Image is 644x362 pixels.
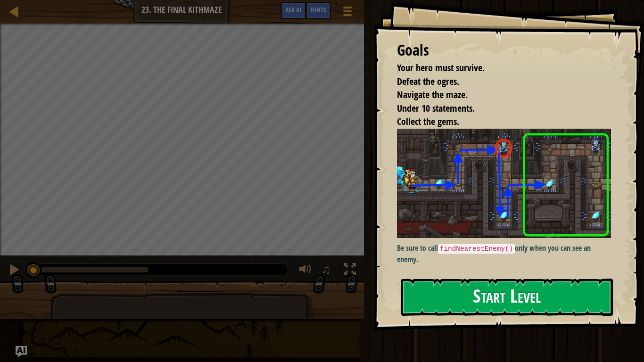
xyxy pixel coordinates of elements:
[385,61,609,75] li: Your hero must survive.
[285,5,301,14] span: Ask AI
[296,261,315,280] button: Adjust volume
[397,88,468,101] span: Navigate the maze.
[401,279,613,316] button: Start Level
[397,102,475,115] span: Under 10 statements.
[397,243,611,264] p: Be sure to call only when you can see an enemy.
[385,88,609,102] li: Navigate the maze.
[397,115,459,128] span: Collect the gems.
[397,75,459,88] span: Defeat the ogres.
[397,129,611,238] img: The final kithmaze
[336,2,359,24] button: Show game menu
[385,75,609,89] li: Defeat the ogres.
[340,261,359,280] button: Toggle fullscreen
[281,2,306,19] button: Ask AI
[438,244,515,254] code: findNearestEnemy()
[397,40,611,61] div: Goals
[5,261,24,280] button: Ctrl + P: Pause
[322,263,331,277] span: ♫
[320,261,336,280] button: ♫
[397,61,485,74] span: Your hero must survive.
[16,346,27,357] button: Ask AI
[311,5,326,14] span: Hints
[385,115,609,129] li: Collect the gems.
[385,102,609,115] li: Under 10 statements.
